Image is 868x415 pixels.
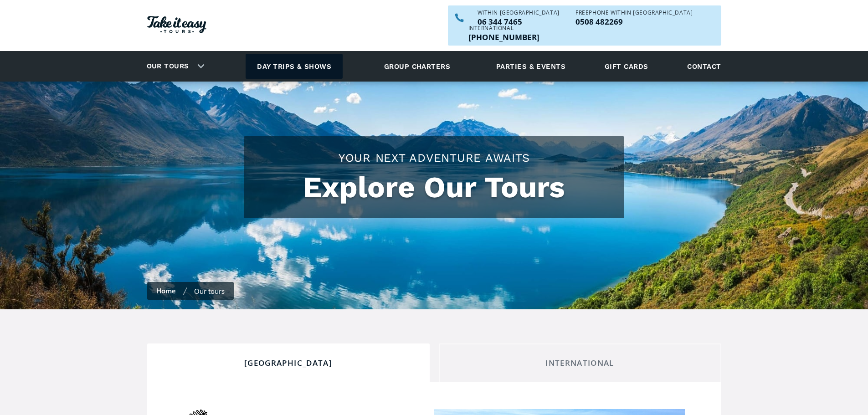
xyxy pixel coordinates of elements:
p: 0508 482269 [575,18,693,26]
h2: Your Next Adventure Awaits [253,150,615,166]
a: Call us within NZ on 063447465 [478,18,560,26]
nav: breadcrumbs [147,282,234,300]
a: Day trips & shows [246,54,343,79]
a: Contact [683,54,725,79]
a: Parties & events [492,54,570,79]
div: Our tours [136,54,212,79]
a: Home [156,286,176,295]
a: Call us freephone within NZ on 0508482269 [575,18,693,26]
div: WITHIN [GEOGRAPHIC_DATA] [478,10,560,15]
a: Our tours [140,56,196,77]
div: International [447,358,714,368]
div: Our tours [194,287,225,296]
a: Group charters [373,54,462,79]
p: [PHONE_NUMBER] [468,33,539,41]
a: Gift cards [600,54,653,79]
div: [GEOGRAPHIC_DATA] [155,358,422,368]
img: Take it easy Tours logo [147,16,206,33]
div: International [468,26,539,31]
div: Freephone WITHIN [GEOGRAPHIC_DATA] [575,10,693,15]
p: 06 344 7465 [478,18,560,26]
a: Homepage [147,11,206,40]
a: Call us outside of NZ on +6463447465 [468,33,539,41]
h1: Explore Our Tours [253,170,615,205]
